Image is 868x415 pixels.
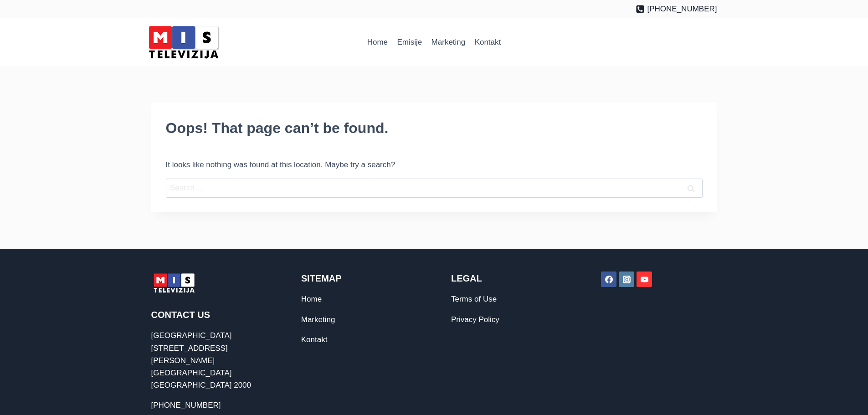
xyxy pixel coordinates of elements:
[451,272,567,285] h2: Legal
[636,3,717,15] a: [PHONE_NUMBER]
[426,31,470,53] a: Marketing
[451,295,497,303] a: Terms of Use
[619,272,634,287] a: Instagram
[363,31,506,53] nav: Primary
[637,272,652,287] a: youtube
[166,117,703,139] h1: Oops! That page can’t be found.
[470,31,505,53] a: Kontakt
[601,272,616,287] a: Facebook
[301,315,335,324] a: Marketing
[301,295,322,303] a: Home
[166,159,703,171] p: It looks like nothing was found at this location. Maybe try a search?
[363,31,393,53] a: Home
[151,401,221,410] a: [PHONE_NUMBER]
[145,23,222,61] img: MIS Television
[392,31,426,53] a: Emisije
[151,329,267,391] p: [GEOGRAPHIC_DATA][STREET_ADDRESS][PERSON_NAME] [GEOGRAPHIC_DATA] [GEOGRAPHIC_DATA] 2000
[301,335,328,344] a: Kontakt
[151,308,267,322] h2: Contact us
[451,315,499,324] a: Privacy Policy
[680,179,703,198] input: Search
[301,272,417,285] h2: Sitemap
[647,3,717,15] span: [PHONE_NUMBER]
